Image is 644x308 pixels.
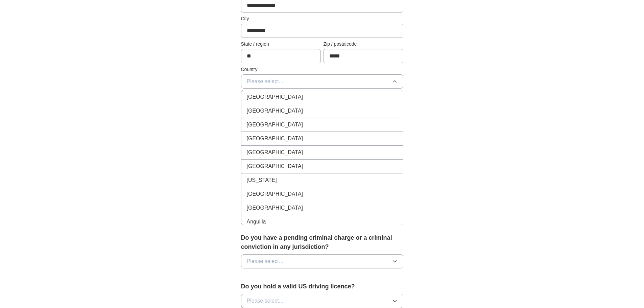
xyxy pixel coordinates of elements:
[247,204,303,212] span: [GEOGRAPHIC_DATA]
[247,148,303,157] span: [GEOGRAPHIC_DATA]
[247,107,303,115] span: [GEOGRAPHIC_DATA]
[247,218,266,226] span: Anguilla
[241,74,403,89] button: Please select...
[247,176,277,184] span: [US_STATE]
[247,77,284,86] span: Please select...
[247,93,303,101] span: [GEOGRAPHIC_DATA]
[247,190,303,198] span: [GEOGRAPHIC_DATA]
[241,294,403,308] button: Please select...
[247,257,284,265] span: Please select...
[241,66,403,73] label: Country
[241,282,403,291] label: Do you hold a valid US driving licence?
[241,15,403,22] label: City
[324,41,403,48] label: Zip / postalcode
[247,162,303,170] span: [GEOGRAPHIC_DATA]
[247,121,303,129] span: [GEOGRAPHIC_DATA]
[241,254,403,268] button: Please select...
[247,135,303,143] span: [GEOGRAPHIC_DATA]
[241,41,321,48] label: State / region
[247,297,284,305] span: Please select...
[241,233,403,252] label: Do you have a pending criminal charge or a criminal conviction in any jurisdiction?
